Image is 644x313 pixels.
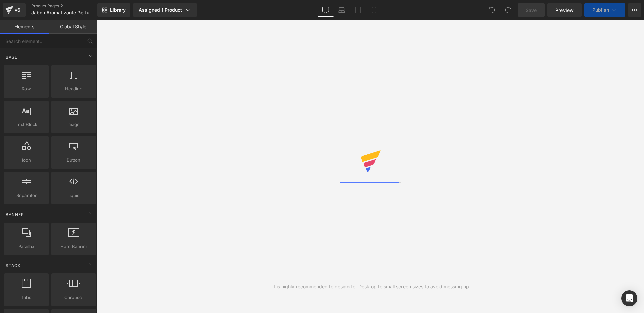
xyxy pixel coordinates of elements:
span: Base [5,54,18,60]
div: v6 [13,6,22,14]
span: Separator [6,192,47,199]
a: Product Pages [31,3,108,9]
span: Jabón Aromatizante Perfumado (Versión HD) [31,10,96,15]
span: Banner [5,211,25,218]
span: Tabs [6,294,47,301]
a: Laptop [334,3,350,17]
a: v6 [3,3,26,17]
span: Heading [53,85,94,92]
span: Carousel [53,294,94,301]
a: Mobile [366,3,382,17]
span: Text Block [6,121,47,128]
a: Global Style [49,20,97,34]
div: It is highly recommended to design for Desktop to small screen sizes to avoid messing up [272,283,469,290]
button: Redo [501,3,515,17]
span: Save [526,7,537,14]
button: Publish [584,3,625,17]
a: Preview [547,3,582,17]
button: Undo [485,3,499,17]
span: Hero Banner [53,243,94,250]
a: Tablet [350,3,366,17]
span: Stack [5,262,21,269]
a: New Library [97,3,130,17]
div: Open Intercom Messenger [621,290,637,306]
span: Button [53,156,94,164]
span: Liquid [53,192,94,199]
span: Icon [6,156,47,164]
span: Library [110,7,126,13]
a: Desktop [318,3,334,17]
span: Row [6,85,47,92]
span: Image [53,121,94,128]
span: Parallax [6,243,47,250]
span: Publish [592,7,609,13]
span: Preview [555,7,574,14]
button: More [628,3,641,17]
div: Assigned 1 Product [139,7,192,13]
